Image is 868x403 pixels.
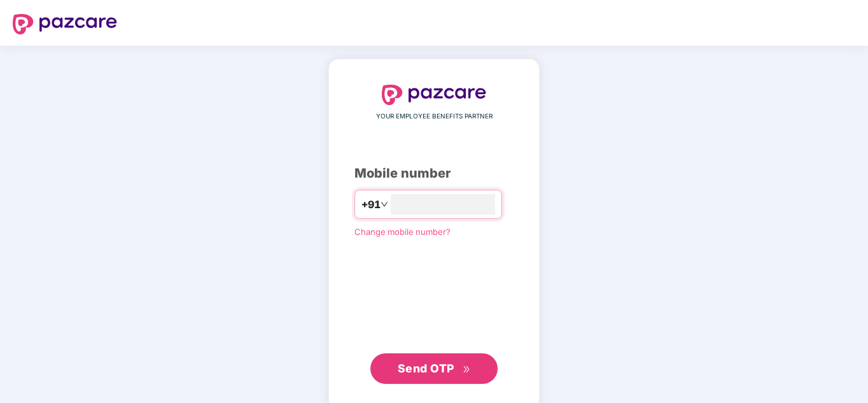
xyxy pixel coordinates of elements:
span: YOUR EMPLOYEE BENEFITS PARTNER [376,111,493,122]
span: +91 [361,197,381,213]
img: logo [382,85,486,105]
span: double-right [463,365,471,374]
span: Send OTP [398,362,454,375]
button: Send OTPdouble-right [370,353,498,384]
div: Mobile number [354,164,514,183]
img: logo [13,14,117,34]
a: Change mobile number? [354,227,451,237]
span: down [381,201,388,208]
